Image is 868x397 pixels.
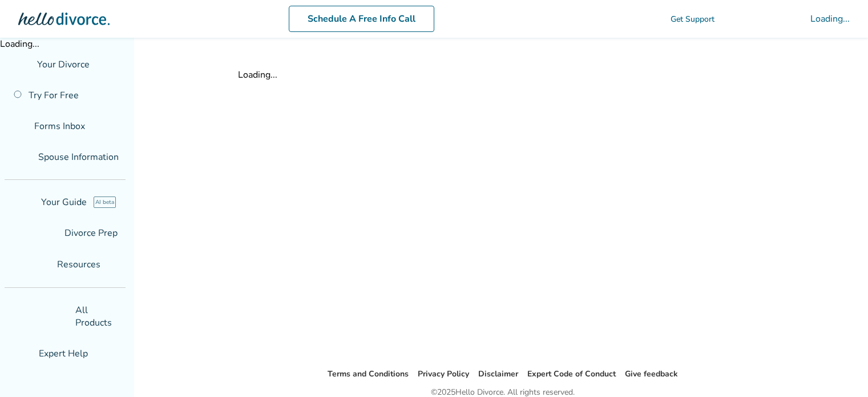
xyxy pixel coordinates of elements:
span: shopping_cart [788,12,801,26]
li: Give feedback [625,367,678,381]
span: shopping_basket [7,306,16,315]
a: Terms and Conditions [328,368,409,379]
li: Disclaimer [478,367,518,381]
span: Get Support [734,14,778,25]
span: expand_more [105,258,119,271]
span: flag_2 [7,60,16,69]
a: Schedule A Free Info Call [342,6,488,32]
span: people [7,153,16,162]
span: list_alt_check [7,228,16,238]
span: menu_book [7,260,16,269]
span: explore [7,198,16,207]
span: AI beta [75,197,98,208]
span: phone_in_talk [721,14,730,23]
span: inbox [7,122,16,131]
span: groups [7,336,16,346]
span: Forms Inbox [23,120,74,133]
a: Expert Code of Conduct [527,368,616,379]
div: Loading... [238,69,768,81]
span: Resources [7,258,66,271]
div: Loading... [810,13,850,25]
a: phone_in_talkGet Support [721,14,778,25]
a: Privacy Policy [418,368,469,379]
